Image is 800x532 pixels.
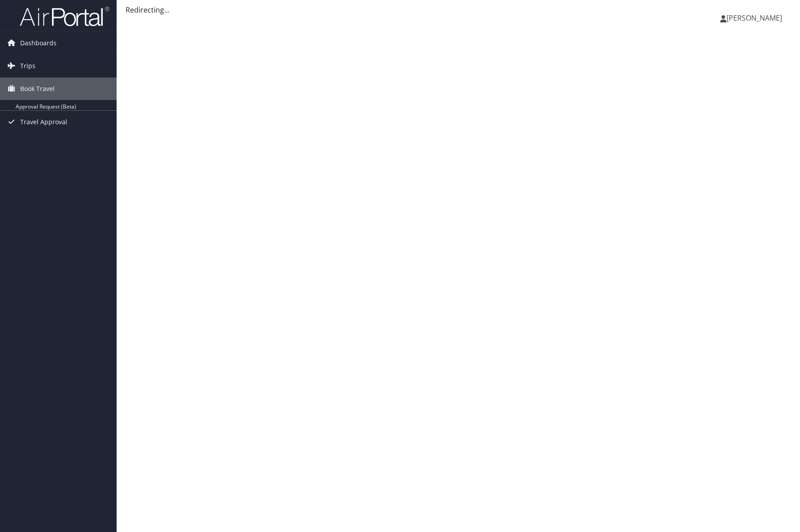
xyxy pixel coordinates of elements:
[20,6,109,27] img: airportal-logo.png
[20,111,67,133] span: Travel Approval
[720,4,791,31] a: [PERSON_NAME]
[726,13,782,23] span: [PERSON_NAME]
[20,32,57,54] span: Dashboards
[20,78,55,100] span: Book Travel
[20,55,35,77] span: Trips
[126,4,791,15] div: Redirecting...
